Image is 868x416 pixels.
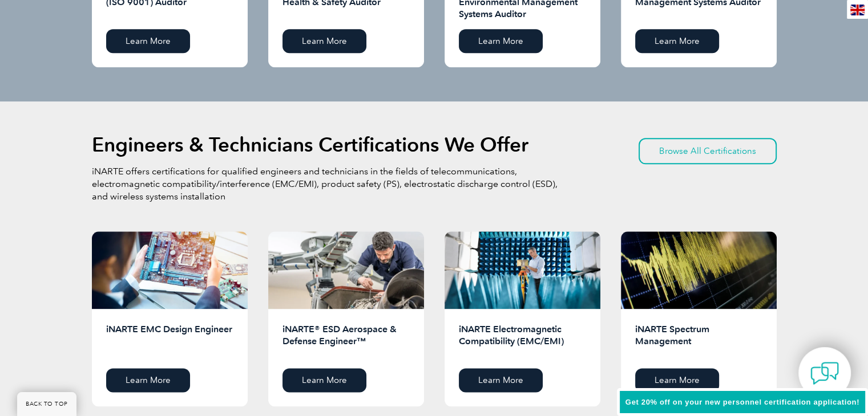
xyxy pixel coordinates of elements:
[850,5,865,15] img: en
[17,392,76,416] a: BACK TO TOP
[282,29,366,53] a: Learn More
[92,165,560,203] p: iNARTE offers certifications for qualified engineers and technicians in the fields of telecommuni...
[459,368,543,392] a: Learn More
[810,359,839,388] img: contact-chat.png
[282,323,410,360] h2: iNARTE® ESD Aerospace & Defense Engineer™
[282,368,366,392] a: Learn More
[639,138,777,164] a: Browse All Certifications
[459,323,586,360] h2: iNARTE Electromagnetic Compatibility (EMC/EMI)
[635,29,719,53] a: Learn More
[106,29,190,53] a: Learn More
[92,136,528,154] h2: Engineers & Technicians Certifications We Offer
[459,29,543,53] a: Learn More
[635,368,719,392] a: Learn More
[635,323,762,360] h2: iNARTE Spectrum Management
[106,323,233,360] h2: iNARTE EMC Design Engineer
[625,398,859,406] span: Get 20% off on your new personnel certification application!
[106,368,190,392] a: Learn More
